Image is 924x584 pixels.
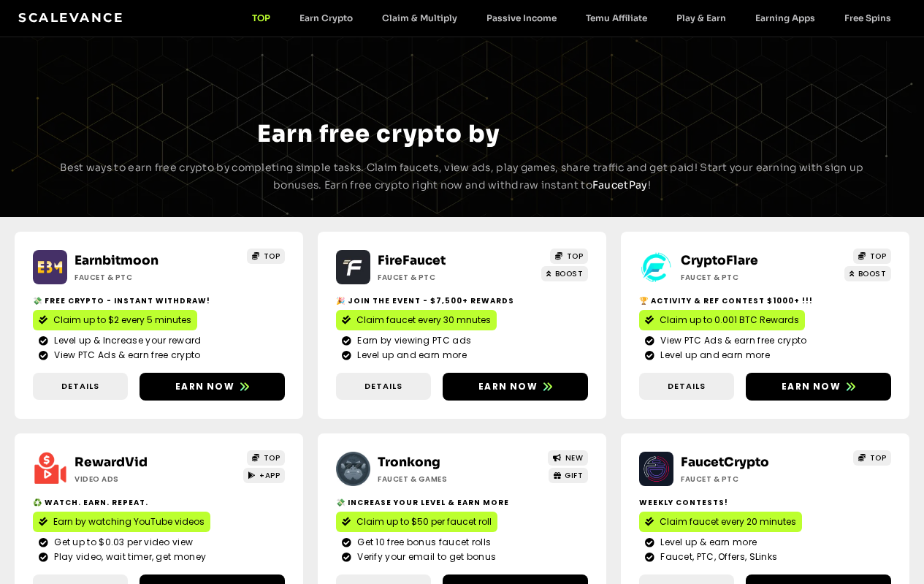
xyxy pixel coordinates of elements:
h2: 💸 Increase your level & earn more [336,497,588,508]
h2: Faucet & Games [378,474,509,485]
a: Details [33,373,128,400]
span: Earn by viewing PTC ads [354,334,471,347]
span: Level up & Increase your reward [50,334,201,347]
a: TOP [853,249,891,264]
a: Temu Affiliate [571,12,662,23]
span: Details [668,380,706,393]
a: CryptoFlare [681,253,758,268]
span: Earn now [175,380,234,393]
h2: Faucet & PTC [75,272,206,283]
h2: Video ads [75,474,206,485]
a: Tronkong [378,455,440,470]
a: Details [336,373,431,400]
span: TOP [870,251,887,262]
a: Earn now [746,373,891,401]
p: Best ways to earn free crypto by completing simple tasks. Claim faucets, view ads, play games, sh... [46,159,879,194]
a: BOOST [844,266,891,281]
h2: Faucet & PTC [681,474,812,485]
h2: Faucet & PTC [681,272,812,283]
span: Claim faucet every 30 mnutes [356,314,491,327]
a: Passive Income [472,12,571,23]
a: FaucetPay [592,178,648,191]
a: TOP [237,12,285,23]
span: Earn now [782,380,841,393]
a: TOP [550,249,588,264]
span: NEW [565,452,584,463]
span: Earn free crypto by [257,119,500,148]
a: Claim & Multiply [367,12,472,23]
span: View PTC Ads & earn free crypto [50,349,200,362]
span: Get up to $0.03 per video view [50,536,193,549]
a: FaucetCrypto [681,455,769,470]
span: Details [364,380,402,393]
a: +APP [243,468,286,483]
a: FireFaucet [378,253,446,268]
a: Claim up to $50 per faucet roll [336,512,497,532]
a: Earn by watching YouTube videos [33,512,210,532]
a: Earnbitmoon [75,253,159,268]
span: GIFT [565,470,583,481]
span: Level up & earn more [657,536,757,549]
nav: Menu [237,12,906,23]
span: Level up and earn more [354,349,467,362]
a: NEW [548,450,588,466]
span: Details [61,380,99,393]
a: Scalevance [18,10,123,25]
span: Faucet, PTC, Offers, SLinks [657,550,777,564]
a: Claim up to 0.001 BTC Rewards [639,310,805,330]
a: BOOST [541,266,588,281]
span: TOP [870,452,887,463]
a: Earning Apps [741,12,830,23]
a: Details [639,373,734,400]
a: Earn now [140,373,285,401]
h2: 🎉 Join the event - $7,500+ Rewards [336,295,588,306]
a: Claim up to $2 every 5 minutes [33,310,197,330]
a: TOP [853,450,891,466]
span: Claim up to $2 every 5 minutes [53,314,191,327]
a: GIFT [549,468,589,483]
span: Verify your email to get bonus [354,550,496,564]
span: Play video, wait timer, get money [50,550,206,564]
a: Earn Crypto [285,12,367,23]
a: Earn now [443,373,588,401]
span: Get 10 free bonus faucet rolls [354,536,491,549]
a: Claim faucet every 30 mnutes [336,310,497,330]
span: View PTC Ads & earn free crypto [657,334,806,347]
h2: Weekly contests! [639,497,891,508]
span: Claim faucet every 20 minutes [660,515,796,528]
span: TOP [567,251,584,262]
h2: 🏆 Activity & ref contest $1000+ !!! [639,295,891,306]
span: TOP [264,452,280,463]
h2: 💸 Free crypto - Instant withdraw! [33,295,285,306]
h2: Faucet & PTC [378,272,509,283]
span: Claim up to $50 per faucet roll [356,515,492,528]
span: BOOST [555,268,584,279]
span: TOP [264,251,280,262]
a: TOP [247,249,285,264]
span: BOOST [858,268,887,279]
a: TOP [247,450,285,466]
span: +APP [259,470,280,481]
span: Earn now [478,380,538,393]
h2: ♻️ Watch. Earn. Repeat. [33,497,285,508]
a: Play & Earn [662,12,741,23]
span: Earn by watching YouTube videos [53,515,205,528]
span: Claim up to 0.001 BTC Rewards [660,314,799,327]
a: Free Spins [830,12,906,23]
span: Level up and earn more [657,349,770,362]
a: Claim faucet every 20 minutes [639,512,802,532]
a: RewardVid [75,455,148,470]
